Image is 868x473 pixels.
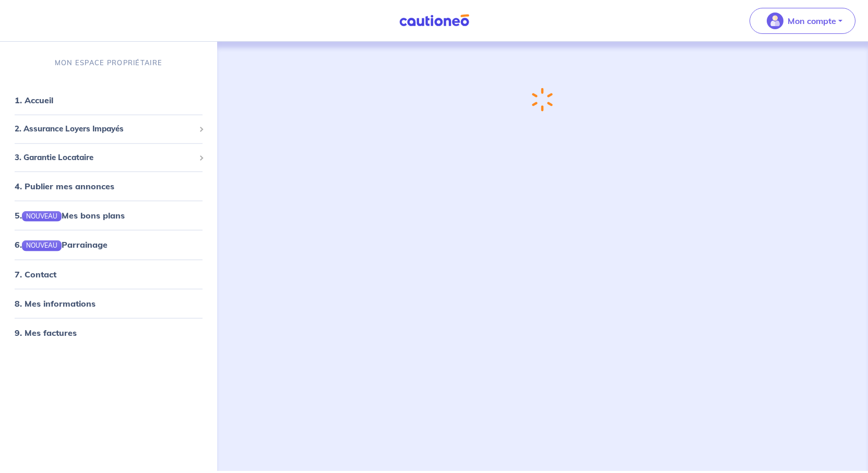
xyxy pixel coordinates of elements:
div: 2. Assurance Loyers Impayés [4,119,213,139]
div: 9. Mes factures [4,322,213,343]
a: 4. Publier mes annonces [15,181,114,191]
a: 1. Accueil [15,95,53,105]
div: 3. Garantie Locataire [4,147,213,167]
span: 2. Assurance Loyers Impayés [15,123,195,135]
img: illu_account_valid_menu.svg [767,13,783,29]
p: MON ESPACE PROPRIÉTAIRE [55,58,162,68]
p: Mon compte [788,15,836,27]
div: 1. Accueil [4,90,213,111]
a: 5.NOUVEAUMes bons plans [15,210,125,221]
a: 6.NOUVEAUParrainage [15,239,108,250]
img: loading-spinner [532,88,553,112]
span: 3. Garantie Locataire [15,151,195,163]
img: Cautioneo [395,14,473,27]
div: 6.NOUVEAUParrainage [4,234,213,255]
div: 4. Publier mes annonces [4,176,213,197]
button: illu_account_valid_menu.svgMon compte [750,8,855,34]
div: 7. Contact [4,263,213,284]
a: 9. Mes factures [15,327,77,337]
a: 7. Contact [15,269,56,279]
a: 8. Mes informations [15,298,96,308]
div: 8. Mes informations [4,293,213,313]
div: 5.NOUVEAUMes bons plans [4,205,213,226]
